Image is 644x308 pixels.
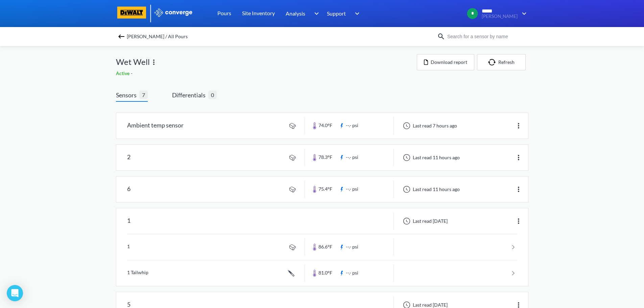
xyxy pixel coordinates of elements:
[150,58,158,66] img: more.svg
[327,9,346,18] span: Support
[482,14,518,19] span: [PERSON_NAME]
[515,122,523,130] img: more.svg
[399,217,450,225] div: Last read [DATE]
[208,91,217,99] span: 0
[477,54,526,70] button: Refresh
[172,90,208,100] span: Differentials
[127,32,188,41] span: [PERSON_NAME] / All Pours
[117,32,125,41] img: backspace.svg
[131,70,134,76] span: -
[116,90,139,100] span: Sensors
[437,32,445,41] img: icon-search.svg
[515,153,523,162] img: more.svg
[351,9,361,18] img: downArrow.svg
[286,9,305,18] span: Analysis
[515,217,523,225] img: more.svg
[518,9,528,18] img: downArrow.svg
[127,212,130,230] div: 1
[310,9,320,18] img: downArrow.svg
[139,91,148,99] span: 7
[424,60,428,65] img: icon-file.svg
[7,285,23,301] div: Open Intercom Messenger
[116,6,148,19] img: logo-dewalt.svg
[417,54,474,70] button: Download report
[515,185,523,193] img: more.svg
[488,59,498,66] img: icon-refresh.svg
[116,70,131,76] span: Active
[445,33,527,40] input: Search for a sensor by name
[116,55,150,68] span: Wet Well
[154,8,193,17] img: logo_ewhite.svg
